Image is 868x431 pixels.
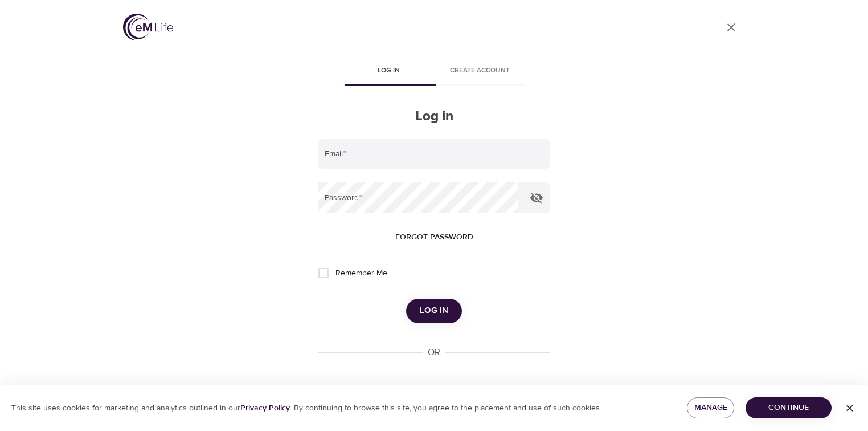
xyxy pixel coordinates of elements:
a: Privacy Policy [240,403,290,413]
div: disabled tabs example [318,58,550,86]
span: Log in [420,303,448,318]
p: You can also login using your organization login information [318,382,550,395]
span: Continue [755,401,822,415]
span: Create account [441,65,518,77]
button: Manage [687,397,734,418]
img: logo [123,14,173,40]
span: Log in [350,65,427,77]
button: Continue [746,397,832,418]
span: Remember Me [335,267,387,279]
button: Forgot password [391,227,478,248]
span: Forgot password [395,230,473,245]
a: close [718,14,745,41]
button: Log in [406,299,462,323]
div: OR [423,346,445,359]
h2: Log in [318,108,550,125]
span: Manage [696,401,725,415]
